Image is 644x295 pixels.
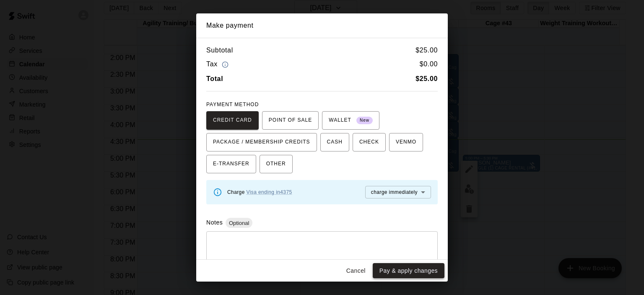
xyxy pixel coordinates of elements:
span: CASH [327,136,343,149]
h6: $ 25.00 [415,45,438,56]
button: CASH [320,133,349,151]
button: VENMO [389,133,423,151]
span: New [356,115,373,126]
span: CREDIT CARD [213,114,252,127]
span: POINT OF SALE [269,114,312,127]
span: CHECK [359,136,379,149]
span: PAYMENT METHOD [206,102,259,107]
button: Pay & apply changes [373,263,444,279]
h2: Make payment [196,13,448,38]
label: Notes [206,219,223,226]
span: charge immediately [371,189,418,195]
span: Optional [226,220,252,226]
button: POINT OF SALE [262,111,319,130]
h6: $ 0.00 [420,59,438,70]
button: CREDIT CARD [206,111,259,130]
span: PACKAGE / MEMBERSHIP CREDITS [213,136,310,149]
span: OTHER [266,157,286,171]
b: Total [206,75,223,82]
h6: Subtotal [206,45,233,56]
button: OTHER [260,155,293,173]
span: VENMO [396,136,416,149]
h6: Tax [206,59,231,70]
button: CHECK [353,133,386,151]
button: Cancel [343,263,369,279]
button: WALLET New [322,111,379,130]
b: $ 25.00 [415,75,438,82]
span: E-TRANSFER [213,157,249,171]
button: E-TRANSFER [206,155,256,173]
button: PACKAGE / MEMBERSHIP CREDITS [206,133,317,151]
span: Charge [227,189,292,195]
a: Visa ending in 4375 [247,189,292,195]
span: WALLET [329,114,373,127]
